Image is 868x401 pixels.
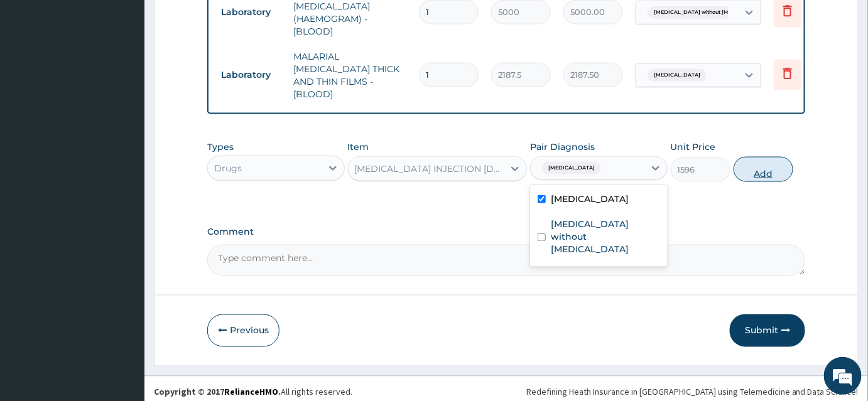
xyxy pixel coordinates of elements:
[551,218,660,256] label: [MEDICAL_DATA] without [MEDICAL_DATA]
[648,69,707,82] span: [MEDICAL_DATA]
[355,163,506,175] div: [MEDICAL_DATA] INJECTION [DOMAIN_NAME] - (60MG)
[348,141,369,153] label: Item
[207,142,234,152] label: Types
[65,70,211,87] div: Chat with us now
[287,44,413,107] td: MALARIAL [MEDICAL_DATA] THICK AND THIN FILMS - [BLOOD]
[207,314,279,347] button: Previous
[73,120,173,247] span: We're online!
[207,227,805,238] label: Comment
[6,267,239,311] textarea: Type your message and hit 'Enter'
[730,314,805,347] button: Submit
[215,1,287,24] td: Laboratory
[671,141,716,153] label: Unit Price
[530,141,595,153] label: Pair Diagnosis
[154,387,281,398] strong: Copyright © 2017 .
[224,387,278,398] a: RelianceHMO
[734,157,793,182] button: Add
[23,63,51,94] img: d_794563401_company_1708531726252_794563401
[648,6,774,19] span: [MEDICAL_DATA] without [MEDICAL_DATA]
[214,162,242,174] div: Drugs
[551,193,629,205] label: [MEDICAL_DATA]
[526,386,859,398] div: Redefining Heath Insurance in [GEOGRAPHIC_DATA] using Telemedicine and Data Science!
[215,63,287,87] td: Laboratory
[542,162,601,174] span: [MEDICAL_DATA]
[206,6,236,36] div: Minimize live chat window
